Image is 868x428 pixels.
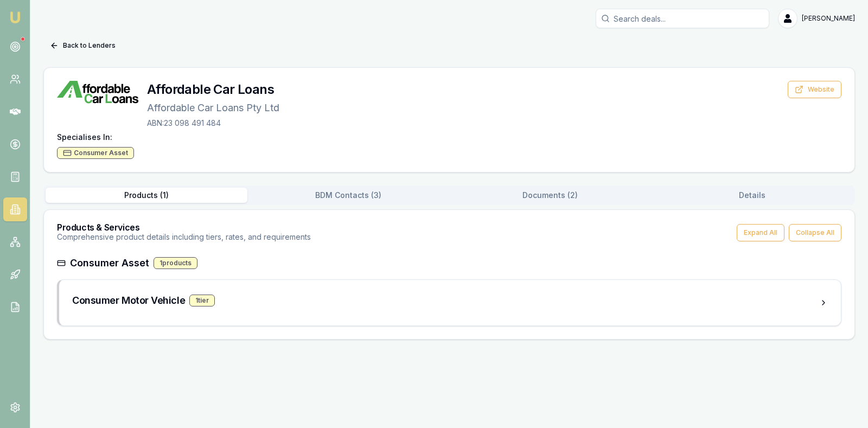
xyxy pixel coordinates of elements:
[57,147,134,159] div: Consumer Asset
[72,293,185,308] h3: Consumer Motor Vehicle
[449,188,651,203] button: Documents ( 2 )
[46,188,247,203] button: Products ( 1 )
[247,188,449,203] button: BDM Contacts ( 3 )
[788,81,841,98] button: Website
[57,132,841,143] h4: Specialises In:
[154,257,197,269] div: 1 products
[147,100,279,116] p: Affordable Car Loans Pty Ltd
[737,224,784,241] button: Expand All
[147,118,279,129] p: ABN: 23 098 491 484
[43,37,122,54] button: Back to Lenders
[802,14,855,23] span: [PERSON_NAME]
[147,81,279,98] h3: Affordable Car Loans
[57,223,311,232] h3: Products & Services
[9,11,22,24] img: emu-icon-u.png
[651,188,853,203] button: Details
[57,81,138,104] img: Affordable Car Loans logo
[57,232,311,242] p: Comprehensive product details including tiers, rates, and requirements
[789,224,841,241] button: Collapse All
[189,295,215,306] div: 1 tier
[70,255,149,271] h3: Consumer Asset
[596,9,769,28] input: Search deals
